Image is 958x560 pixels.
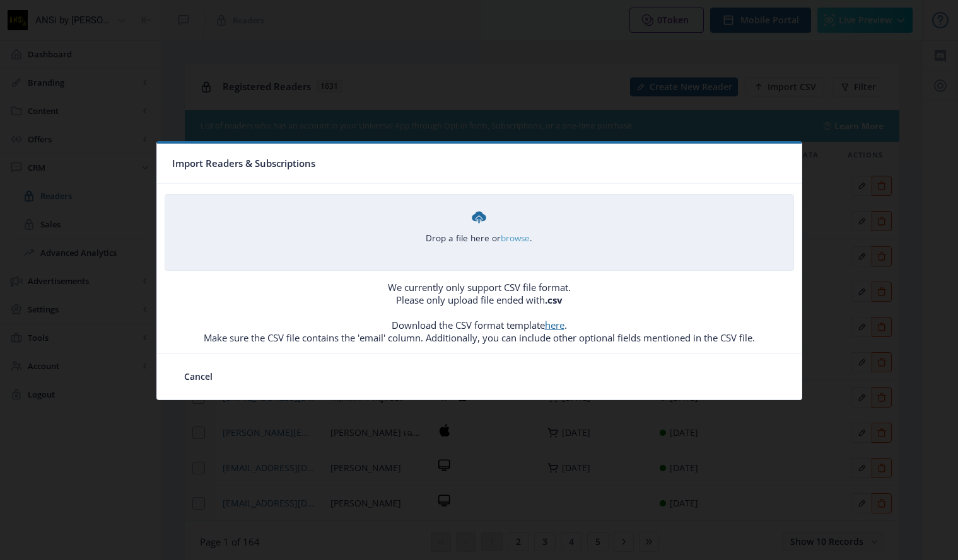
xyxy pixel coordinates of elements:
b: .csv [545,294,563,306]
a: here [545,319,564,331]
div: Drop a file here or . [426,209,532,244]
nb-card-header: Import Readers & Subscriptions [157,144,802,184]
p: We currently only support CSV file format. Please only upload file ended with Download the CSV fo... [157,281,802,344]
button: Cancel [172,364,225,389]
